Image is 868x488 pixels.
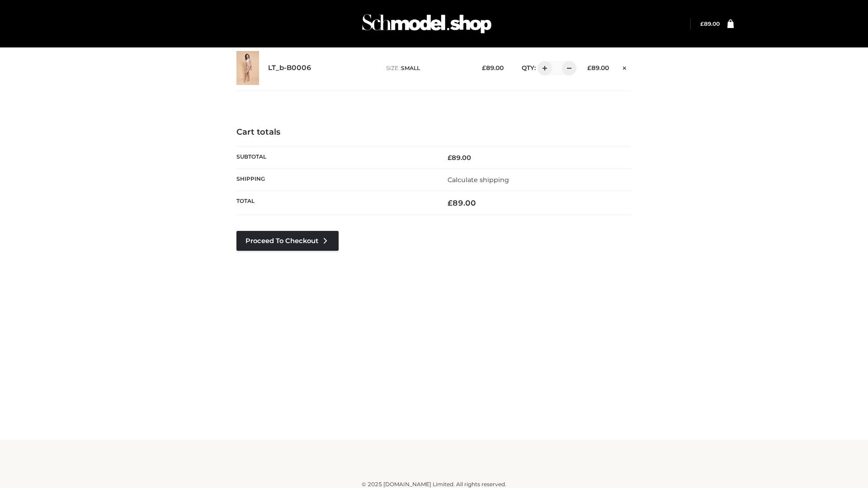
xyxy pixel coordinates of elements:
th: Shipping [236,169,434,191]
bdi: 89.00 [482,64,504,71]
span: SMALL [401,65,420,71]
a: Proceed to Checkout [236,231,339,251]
a: LT_b-B0006 [268,64,311,72]
bdi: 89.00 [700,20,720,27]
h4: Cart totals [236,127,632,137]
a: Calculate shipping [448,176,509,184]
div: QTY: [513,61,573,75]
span: £ [587,64,591,71]
bdi: 89.00 [587,64,609,71]
span: £ [448,198,453,207]
a: £89.00 [700,20,720,27]
p: size : [386,64,468,72]
img: LT_b-B0006 - SMALL [236,51,259,85]
th: Subtotal [236,146,434,169]
span: £ [700,20,704,27]
img: Schmodel Admin 964 [359,6,495,42]
span: £ [482,64,486,71]
bdi: 89.00 [448,198,476,207]
a: Remove this item [618,61,632,73]
th: Total [236,191,434,215]
span: £ [448,154,452,162]
bdi: 89.00 [448,154,471,162]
